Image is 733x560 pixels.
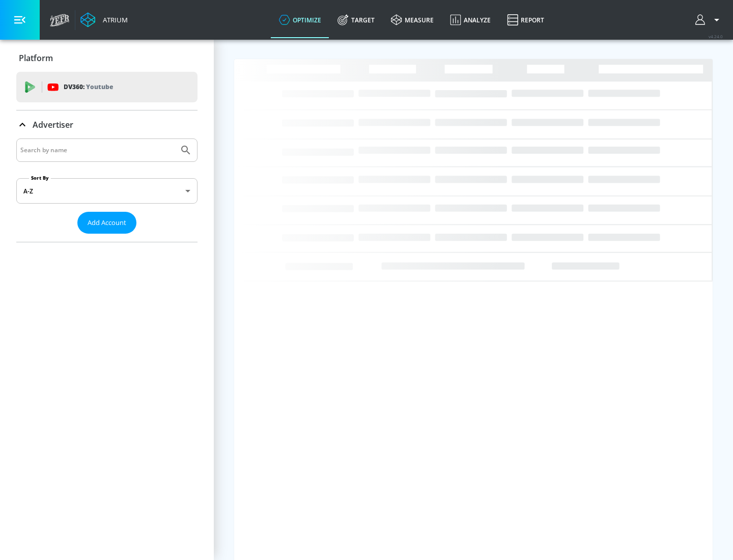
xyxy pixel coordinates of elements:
[99,15,128,24] div: Atrium
[16,110,198,139] div: Advertiser
[88,217,126,229] span: Add Account
[16,72,198,102] div: DV360: Youtube
[16,178,198,204] div: A-Z
[20,144,175,157] input: Search by name
[33,119,73,130] p: Advertiser
[80,12,128,27] a: Atrium
[329,2,383,38] a: Target
[271,2,329,38] a: optimize
[499,2,552,38] a: Report
[16,138,198,242] div: Advertiser
[16,234,198,242] nav: list of Advertiser
[709,34,723,39] span: v 4.24.0
[29,175,51,181] label: Sort By
[77,212,136,234] button: Add Account
[19,52,53,64] p: Platform
[16,44,198,72] div: Platform
[383,2,442,38] a: measure
[442,2,499,38] a: Analyze
[64,81,113,93] p: DV360:
[86,81,113,92] p: Youtube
